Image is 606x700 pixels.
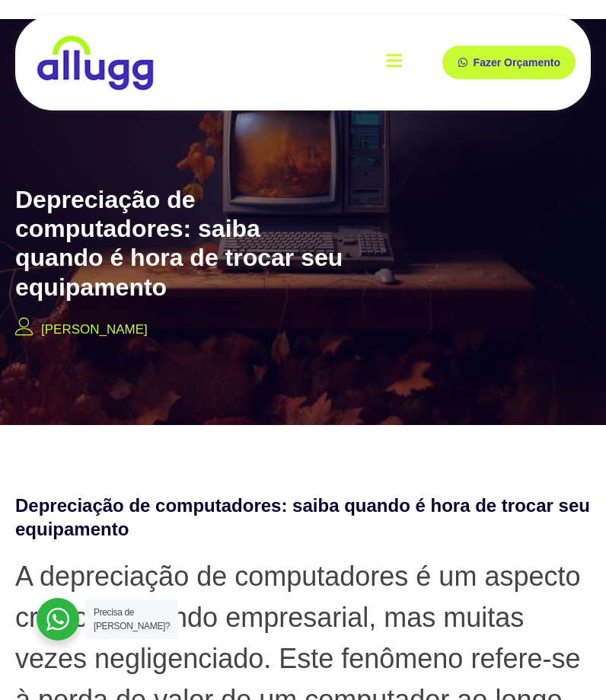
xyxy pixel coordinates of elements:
[15,494,591,541] h2: Depreciação de computadores: saiba quando é hora de trocar seu equipamento
[442,46,576,79] a: Fazer Orçamento
[94,607,170,631] span: Precisa de [PERSON_NAME]?
[41,320,148,340] p: [PERSON_NAME]
[387,42,402,84] button: open-menu
[474,57,560,68] span: Fazer Orçamento
[15,185,355,302] h2: Depreciação de computadores: saiba quando é hora de trocar seu equipamento
[34,34,156,91] img: locação de TI é Allugg
[530,627,606,700] iframe: Chat Widget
